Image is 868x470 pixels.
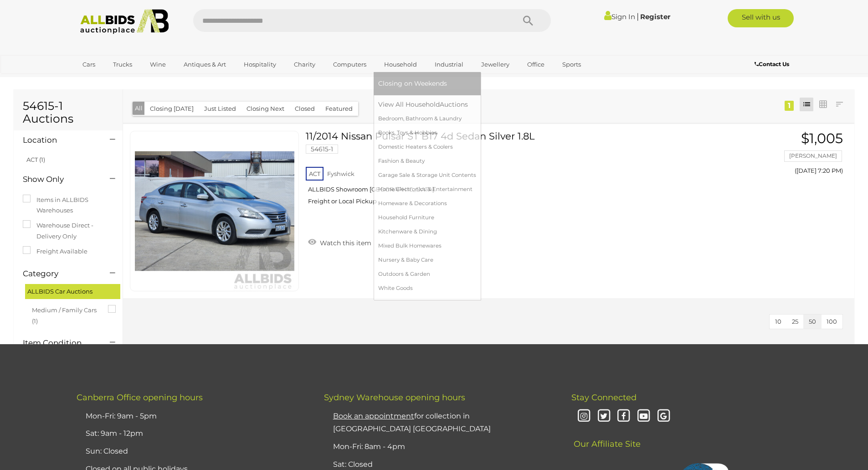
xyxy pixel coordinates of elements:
button: Closing Next [241,102,290,116]
button: Search [505,9,551,32]
button: 25 [786,315,804,329]
a: Contact Us [755,59,791,69]
a: Charity [288,57,321,72]
a: Household [378,57,423,72]
a: Industrial [429,57,469,72]
i: Google [656,408,672,424]
span: 25 [792,318,798,325]
span: | [637,11,639,21]
img: Allbids.com.au [75,9,174,34]
span: Stay Connected [571,393,637,403]
u: Book an appointment [333,412,414,420]
button: 50 [803,315,822,329]
a: Sports [556,57,587,72]
a: Hospitality [238,57,282,72]
li: Mon-Fri: 9am - 5pm [83,408,301,425]
a: Wine [144,57,172,72]
span: Watch this item [318,239,371,247]
label: Warehouse Direct - Delivery Only [23,220,113,242]
li: Sun: Closed [83,443,301,460]
span: 100 [827,318,837,325]
a: Trucks [107,57,138,72]
div: 1 [785,101,794,111]
a: Jewellery [475,57,515,72]
span: 50 [809,318,816,325]
a: Register [640,12,670,21]
a: ACT (1) [26,156,45,163]
button: Just Listed [199,102,241,116]
a: Antiques & Art [178,57,232,72]
i: Facebook [616,408,632,424]
span: Canberra Office opening hours [77,393,203,403]
h4: Category [23,269,96,278]
label: Items in ALLBIDS Warehouses [23,195,113,216]
b: Contact Us [755,61,789,67]
a: [GEOGRAPHIC_DATA] [77,72,153,87]
i: Youtube [636,408,652,424]
i: Twitter [596,408,612,424]
li: Mon-Fri: 8am - 4pm [331,438,549,456]
a: Book an appointmentfor collection in [GEOGRAPHIC_DATA] [GEOGRAPHIC_DATA] [333,412,491,434]
a: Watch this item [306,235,374,249]
h4: Location [23,136,96,145]
span: $1,005 [801,130,843,147]
img: 54615-1a_ex.jpg [135,131,294,291]
button: Closing [DATE] [144,102,199,116]
button: All [133,102,145,115]
button: Featured [320,102,358,116]
h4: Show Only [23,175,96,184]
a: $1,005 [PERSON_NAME] ([DATE] 7:20 PM) [740,131,845,179]
li: Sat: 9am - 12pm [83,425,301,443]
span: Medium / Family Cars (1) [32,303,100,326]
button: 100 [821,315,842,329]
label: Freight Available [23,246,87,257]
a: Computers [327,57,372,72]
i: Instagram [576,408,592,424]
a: 11/2014 Nissan Pulsar ST B17 4d Sedan Silver 1.8L 54615-1 ACT Fyshwick ALLBIDS Showroom [GEOGRAPH... [313,131,725,212]
button: Closed [289,102,320,116]
a: Cars [77,57,101,72]
button: 10 [770,315,787,329]
a: Sign In [604,12,635,21]
h4: Item Condition [23,339,96,347]
span: 10 [775,318,781,325]
h1: 54615-1 Auctions [23,100,113,125]
div: ALLBIDS Car Auctions [25,284,120,299]
span: Sydney Warehouse opening hours [324,393,465,403]
span: Our Affiliate Site [571,425,641,449]
a: Sell with us [728,9,794,27]
a: Office [521,57,550,72]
